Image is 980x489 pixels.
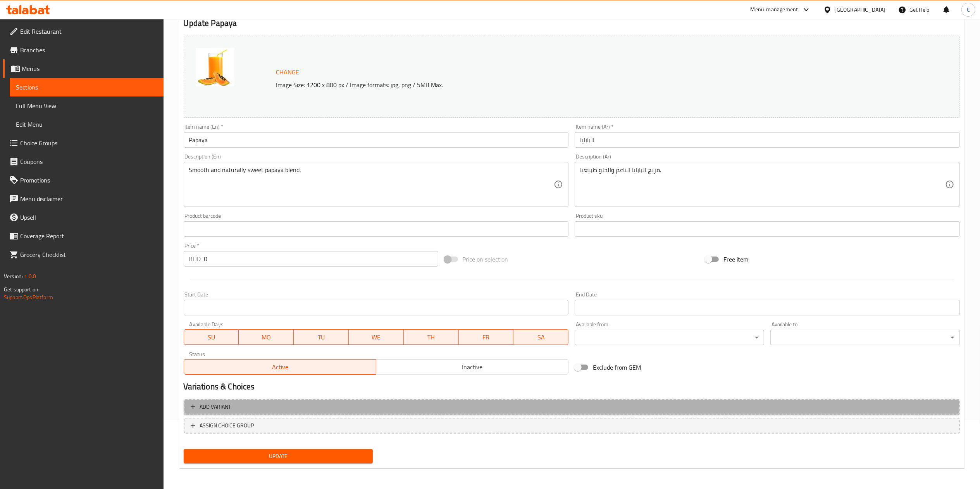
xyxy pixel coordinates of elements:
[20,194,157,203] span: Menu disclaimer
[200,402,231,412] span: Add variant
[196,48,234,86] img: 8_PAPAYA638936735973750467.jpg
[3,41,164,59] a: Branches
[20,250,157,259] span: Grocery Checklist
[184,17,960,29] h2: Update Papaya
[184,221,569,237] input: Please enter product barcode
[3,245,164,264] a: Grocery Checklist
[189,254,201,263] p: BHD
[352,332,401,343] span: WE
[20,27,157,36] span: Edit Restaurant
[575,221,960,237] input: Please enter product sku
[462,332,511,343] span: FR
[189,166,554,203] textarea: Smooth and naturally sweet papaya blend.
[4,271,23,281] span: Version:
[273,64,303,80] button: Change
[22,64,157,73] span: Menus
[3,152,164,171] a: Coupons
[184,132,569,148] input: Enter name En
[184,329,239,345] button: SU
[184,381,960,393] h2: Variations & Choices
[242,332,291,343] span: MO
[239,329,294,345] button: MO
[593,363,641,372] span: Exclude from GEM
[204,251,438,267] input: Please enter price
[10,78,164,96] a: Sections
[10,115,164,134] a: Edit Menu
[4,284,40,294] span: Get support on:
[3,208,164,227] a: Upsell
[184,399,960,415] button: Add variant
[200,421,254,430] span: ASSIGN CHOICE GROUP
[184,449,373,463] button: Update
[4,292,53,302] a: Support.OpsPlatform
[190,451,367,461] span: Update
[379,362,565,373] span: Inactive
[297,332,346,343] span: TU
[967,5,970,14] span: C
[10,96,164,115] a: Full Menu View
[349,329,404,345] button: WE
[20,213,157,222] span: Upsell
[770,330,960,345] div: ​
[751,5,798,14] div: Menu-management
[20,138,157,148] span: Choice Groups
[3,22,164,41] a: Edit Restaurant
[3,189,164,208] a: Menu disclaimer
[16,120,157,129] span: Edit Menu
[580,166,945,203] textarea: مزيج البابايا الناعم والحلو طبيعيا.
[187,332,236,343] span: SU
[294,329,349,345] button: TU
[404,329,459,345] button: TH
[723,255,748,264] span: Free item
[575,330,764,345] div: ​
[3,59,164,78] a: Menus
[3,134,164,152] a: Choice Groups
[20,45,157,55] span: Branches
[184,359,376,375] button: Active
[24,271,36,281] span: 1.0.0
[575,132,960,148] input: Enter name Ar
[376,359,568,375] button: Inactive
[184,418,960,434] button: ASSIGN CHOICE GROUP
[463,255,508,264] span: Price on selection
[20,176,157,185] span: Promotions
[273,80,837,90] p: Image Size: 1200 x 800 px / Image formats: jpg, png / 5MB Max.
[835,5,886,14] div: [GEOGRAPHIC_DATA]
[187,362,373,373] span: Active
[3,227,164,245] a: Coverage Report
[459,329,514,345] button: FR
[513,329,568,345] button: SA
[20,231,157,241] span: Coverage Report
[20,157,157,166] span: Coupons
[517,332,565,343] span: SA
[407,332,456,343] span: TH
[3,171,164,189] a: Promotions
[276,67,300,78] span: Change
[16,83,157,92] span: Sections
[16,101,157,110] span: Full Menu View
